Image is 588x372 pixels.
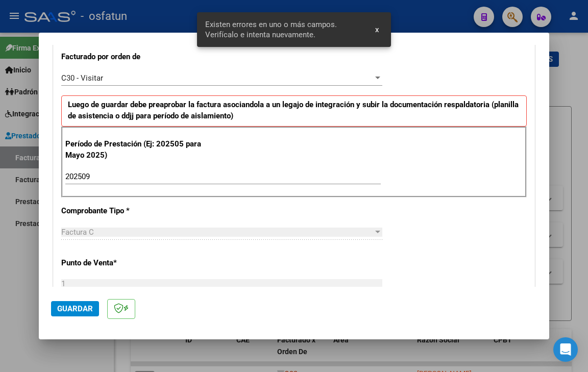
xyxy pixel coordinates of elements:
p: Comprobante Tipo * [61,205,201,217]
button: x [367,20,387,39]
p: Punto de Venta [61,257,201,269]
p: Facturado por orden de [61,51,201,63]
span: x [375,25,379,34]
div: Open Intercom Messenger [553,337,578,362]
span: Existen errores en uno o más campos. Verifícalo e intenta nuevamente. [205,19,363,40]
strong: Luego de guardar debe preaprobar la factura asociandola a un legajo de integración y subir la doc... [68,100,519,121]
span: Factura C [61,228,94,237]
button: Guardar [51,301,99,316]
p: Período de Prestación (Ej: 202505 para Mayo 2025) [65,138,203,161]
span: C30 - Visitar [61,73,103,83]
span: Guardar [57,304,93,313]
